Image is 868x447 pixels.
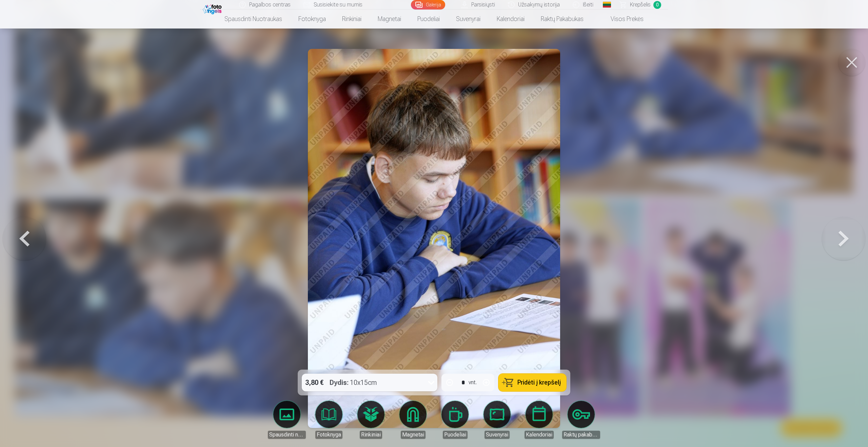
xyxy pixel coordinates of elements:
[334,10,370,29] a: Rinkiniai
[533,10,592,29] a: Raktų pakabukas
[489,10,533,29] a: Kalendoriai
[498,374,566,391] button: Pridėti į krepšelį
[448,10,489,29] a: Suvenyrai
[370,10,409,29] a: Magnetai
[330,378,349,387] strong: Dydis :
[290,10,334,29] a: Fotoknyga
[203,3,223,14] img: /fa2
[216,10,290,29] a: Spausdinti nuotraukas
[517,379,561,386] span: Pridėti į krepšelį
[592,10,652,29] a: Visos prekės
[469,378,477,387] div: vnt.
[302,374,327,391] div: 3,80 €
[330,374,377,391] div: 10x15cm
[630,1,651,9] span: Krepšelis
[409,10,448,29] a: Puodeliai
[653,1,661,9] span: 0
